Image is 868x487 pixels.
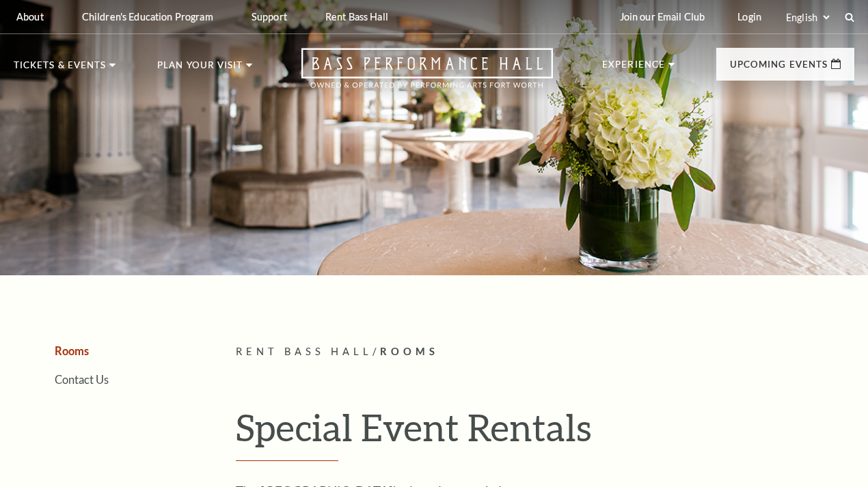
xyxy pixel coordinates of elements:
[16,11,44,23] p: About
[252,11,287,23] p: Support
[730,60,828,76] p: Upcoming Events
[14,61,106,77] p: Tickets & Events
[157,61,243,77] p: Plan Your Visit
[325,11,388,23] p: Rent Bass Hall
[82,11,213,23] p: Children's Education Program
[236,405,854,461] h1: Special Event Rentals
[380,346,439,357] span: Rooms
[602,60,665,76] p: Experience
[236,346,372,357] span: Rent Bass Hall
[55,373,109,386] a: Contact Us
[55,344,89,357] a: Rooms
[236,344,854,361] p: /
[783,11,832,24] select: Select:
